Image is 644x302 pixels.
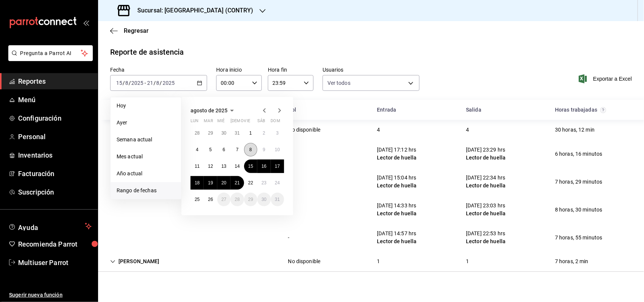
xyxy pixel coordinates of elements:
abbr: jueves [231,118,275,126]
button: 4 de agosto de 2025 [191,143,204,156]
abbr: 19 de agosto de 2025 [208,180,213,185]
abbr: 26 de agosto de 2025 [208,197,213,202]
abbr: viernes [244,118,250,126]
span: Facturación [18,169,92,179]
button: 16 de agosto de 2025 [257,159,271,173]
span: Personal [18,132,92,142]
div: [DATE] 15:04 hrs [377,174,417,182]
div: Cell [460,143,512,165]
abbr: 4 de agosto de 2025 [196,147,198,152]
abbr: domingo [271,118,280,126]
abbr: sábado [257,118,265,126]
button: Regresar [110,27,149,34]
div: - [288,234,290,242]
span: Ver todos [327,79,350,87]
button: 1 de agosto de 2025 [244,126,257,140]
span: Recomienda Parrot [18,239,92,249]
button: 6 de agosto de 2025 [217,143,231,156]
div: Lector de huella [466,154,506,162]
div: Lector de huella [377,238,417,245]
span: Regresar [124,27,149,34]
div: [DATE] 14:57 hrs [377,230,417,238]
div: Cell [460,227,512,248]
div: Lector de huella [466,238,506,245]
button: 7 de agosto de 2025 [231,143,244,156]
div: Cell [549,231,609,245]
span: Ayuda [18,222,82,231]
input: -- [156,80,160,86]
div: Row [98,168,644,196]
abbr: 14 de agosto de 2025 [235,164,240,169]
div: HeadCell [460,103,549,117]
div: Cell [549,147,609,161]
div: Head [98,100,644,120]
div: Lector de huella [377,210,417,218]
label: Hora fin [268,67,314,73]
button: 25 de agosto de 2025 [191,193,204,206]
abbr: 29 de julio de 2025 [208,130,213,136]
abbr: 2 de agosto de 2025 [263,130,265,136]
button: 24 de agosto de 2025 [271,176,284,190]
div: Lector de huella [466,182,506,190]
abbr: martes [204,118,213,126]
button: 13 de agosto de 2025 [217,159,231,173]
button: 10 de agosto de 2025 [271,143,284,156]
div: Cell [460,123,475,137]
button: 28 de agosto de 2025 [231,193,244,206]
div: [DATE] 22:34 hrs [466,174,506,182]
span: Exportar a Excel [580,74,632,83]
a: Pregunta a Parrot AI [5,55,93,63]
input: -- [147,80,154,86]
label: Hora inicio [216,67,262,73]
abbr: 8 de agosto de 2025 [249,147,252,152]
div: Cell [460,171,512,193]
button: 18 de agosto de 2025 [191,176,204,190]
abbr: 21 de agosto de 2025 [235,180,240,185]
button: 11 de agosto de 2025 [191,159,204,173]
button: 15 de agosto de 2025 [244,159,257,173]
abbr: 6 de agosto de 2025 [223,147,225,152]
div: Cell [104,254,166,268]
abbr: 28 de agosto de 2025 [235,197,240,202]
div: Lector de huella [466,210,506,218]
span: / [123,80,125,86]
span: Inventarios [18,150,92,160]
abbr: 24 de agosto de 2025 [275,180,280,185]
abbr: 17 de agosto de 2025 [275,164,280,169]
div: Row [98,251,644,272]
div: Cell [460,199,512,221]
span: / [129,80,131,86]
div: HeadCell [371,103,460,117]
abbr: 3 de agosto de 2025 [276,130,279,136]
div: [DATE] 23:03 hrs [466,202,506,210]
abbr: 1 de agosto de 2025 [249,130,252,136]
abbr: 30 de agosto de 2025 [261,197,266,202]
abbr: 7 de agosto de 2025 [236,147,239,152]
button: 29 de julio de 2025 [204,126,217,140]
div: Lector de huella [377,154,417,162]
span: Ayer [117,119,175,127]
div: Cell [104,123,166,137]
span: / [154,80,156,86]
div: Cell [460,254,475,268]
label: Usuarios [323,67,420,73]
abbr: 30 de julio de 2025 [221,130,226,136]
abbr: 9 de agosto de 2025 [263,147,265,152]
div: Cell [371,227,423,248]
span: Reportes [18,76,92,86]
div: Cell [371,143,423,165]
abbr: 22 de agosto de 2025 [248,180,253,185]
span: Rango de fechas [117,187,175,195]
button: 30 de julio de 2025 [217,126,231,140]
div: HeadCell [549,103,638,117]
abbr: 16 de agosto de 2025 [261,164,266,169]
abbr: 23 de agosto de 2025 [261,180,266,185]
abbr: 31 de agosto de 2025 [275,197,280,202]
button: 14 de agosto de 2025 [231,159,244,173]
div: Container [98,100,644,272]
abbr: 12 de agosto de 2025 [208,164,213,169]
div: Row [98,120,644,140]
div: Cell [371,123,386,137]
button: 17 de agosto de 2025 [271,159,284,173]
button: 29 de agosto de 2025 [244,193,257,206]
